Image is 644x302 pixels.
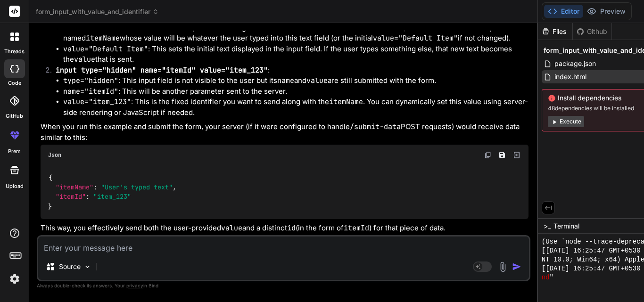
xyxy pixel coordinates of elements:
[48,151,61,159] span: Json
[63,75,528,86] li: : This input field is not visible to the user but its and are still submitted with the form.
[86,193,90,201] span: :
[306,76,328,85] code: value
[36,7,159,16] span: form_input_with_value_and_identifier
[41,122,528,143] p: When you run this example and submit the form, your server (if it were configured to handle POST ...
[553,58,597,69] span: package.json
[56,183,93,191] span: "itemName"
[63,44,148,54] code: value="Default Item"
[350,122,401,131] code: /submit-data
[41,223,528,234] p: This way, you effectively send both the user-provided and a distinct (in the form of ) for that p...
[6,182,24,190] label: Upload
[63,97,528,118] li: : This is the fixed identifier you want to send along with the . You can dynamically set this val...
[538,27,572,36] div: Files
[512,151,521,159] img: Open in Browser
[221,223,242,233] code: value
[56,65,268,75] code: input type="hidden" name="itemId" value="item_123"
[544,221,551,231] span: >_
[583,5,629,18] button: Preview
[544,5,583,18] button: Editor
[173,183,176,191] span: ,
[484,151,492,159] img: copy
[101,183,173,191] span: "User's typed text"
[37,281,530,290] p: Always double-check its answers. Your in Bind
[86,33,120,43] code: itemName
[6,112,23,120] label: GitHub
[542,273,550,282] span: nd
[63,87,118,96] code: name="itemId"
[56,65,528,76] p: :
[56,193,86,201] span: "itemId"
[126,283,143,288] span: privacy
[8,147,21,155] label: prem
[63,76,118,85] code: type="hidden"
[63,23,528,44] li: : This is the crucial part for sending data to the server. When the form is submitted, the server...
[548,116,584,127] button: Execute
[4,48,25,56] label: threads
[93,193,131,201] span: "item_123"
[83,263,91,271] img: Pick Models
[512,262,521,271] img: icon
[74,55,95,64] code: value
[7,271,23,287] img: settings
[49,173,52,182] span: {
[93,183,97,191] span: :
[497,261,508,272] img: attachment
[63,86,528,97] li: : This will be another parameter sent to the server.
[553,221,579,231] span: Terminal
[344,223,369,233] code: itemId
[8,79,21,87] label: code
[553,71,587,82] span: index.html
[287,223,296,233] code: id
[48,202,52,211] span: }
[63,44,528,65] li: : This sets the initial text displayed in the input field. If the user types something else, that...
[59,262,81,271] p: Source
[63,97,131,106] code: value="item_123"
[329,97,363,106] code: itemName
[63,23,127,33] code: name="itemName"
[373,33,458,43] code: value="Default Item"
[573,27,611,36] div: Github
[495,148,509,162] button: Save file
[550,273,553,282] span: "
[277,76,294,85] code: name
